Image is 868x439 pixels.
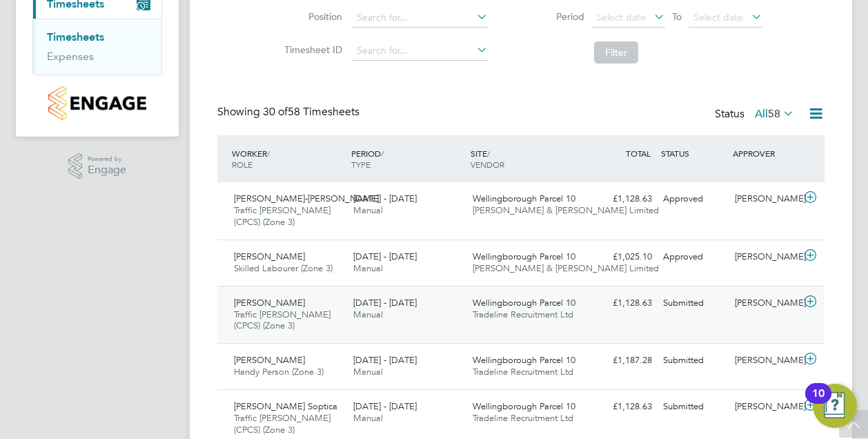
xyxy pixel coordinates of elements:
[473,297,575,309] span: Wellingborough Parcel 10
[768,107,780,121] span: 58
[234,297,305,309] span: [PERSON_NAME]
[473,400,575,412] span: Wellingborough Parcel 10
[473,309,573,320] span: Tradeline Recruitment Ltd
[586,188,658,211] div: £1,128.63
[658,349,729,372] div: Submitted
[352,41,488,61] input: Search for...
[353,354,417,366] span: [DATE] - [DATE]
[471,159,504,170] span: VENDOR
[812,393,825,411] div: 10
[586,292,658,315] div: £1,128.63
[596,11,646,23] span: Select date
[234,204,331,228] span: Traffic [PERSON_NAME] (CPCS) (Zone 3)
[47,50,94,63] a: Expenses
[473,354,575,366] span: Wellingborough Parcel 10
[693,11,743,23] span: Select date
[234,262,333,274] span: Skilled Labourer (Zone 3)
[232,159,253,170] span: ROLE
[33,19,161,75] div: Timesheets
[353,251,417,262] span: [DATE] - [DATE]
[217,105,362,119] div: Showing
[68,153,127,179] a: Powered byEngage
[47,30,104,43] a: Timesheets
[658,188,729,211] div: Approved
[626,148,651,159] span: TOTAL
[353,204,383,216] span: Manual
[280,43,342,56] label: Timesheet ID
[729,396,801,418] div: [PERSON_NAME]
[729,349,801,372] div: [PERSON_NAME]
[473,366,573,378] span: Tradeline Recruitment Ltd
[381,148,384,159] span: /
[729,292,801,315] div: [PERSON_NAME]
[473,204,659,216] span: [PERSON_NAME] & [PERSON_NAME] Limited
[32,86,162,120] a: Go to home page
[234,400,337,412] span: [PERSON_NAME] Soptica
[729,188,801,211] div: [PERSON_NAME]
[658,246,729,269] div: Approved
[668,8,686,26] span: To
[487,148,490,159] span: /
[280,10,342,23] label: Position
[658,396,729,418] div: Submitted
[234,366,324,378] span: Handy Person (Zone 3)
[88,164,126,176] span: Engage
[263,105,359,119] span: 58 Timesheets
[586,246,658,269] div: £1,025.10
[353,400,417,412] span: [DATE] - [DATE]
[353,366,383,378] span: Manual
[729,141,801,166] div: APPROVER
[353,412,383,424] span: Manual
[473,262,659,274] span: [PERSON_NAME] & [PERSON_NAME] Limited
[234,251,305,262] span: [PERSON_NAME]
[594,41,638,64] button: Filter
[353,193,417,204] span: [DATE] - [DATE]
[267,148,270,159] span: /
[473,251,575,262] span: Wellingborough Parcel 10
[473,412,573,424] span: Tradeline Recruitment Ltd
[234,412,331,436] span: Traffic [PERSON_NAME] (CPCS) (Zone 3)
[263,105,288,119] span: 30 of
[586,396,658,418] div: £1,128.63
[348,141,467,177] div: PERIOD
[353,262,383,274] span: Manual
[729,246,801,269] div: [PERSON_NAME]
[755,107,794,121] label: All
[522,10,584,23] label: Period
[351,159,371,170] span: TYPE
[658,141,729,166] div: STATUS
[234,193,379,204] span: [PERSON_NAME]-[PERSON_NAME]
[658,292,729,315] div: Submitted
[234,354,305,366] span: [PERSON_NAME]
[715,105,797,124] div: Status
[234,309,331,332] span: Traffic [PERSON_NAME] (CPCS) (Zone 3)
[353,297,417,309] span: [DATE] - [DATE]
[352,8,488,28] input: Search for...
[586,349,658,372] div: £1,187.28
[473,193,575,204] span: Wellingborough Parcel 10
[88,153,126,165] span: Powered by
[813,384,857,428] button: Open Resource Center, 10 new notifications
[228,141,348,177] div: WORKER
[353,309,383,320] span: Manual
[467,141,586,177] div: SITE
[48,86,146,120] img: countryside-properties-logo-retina.png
